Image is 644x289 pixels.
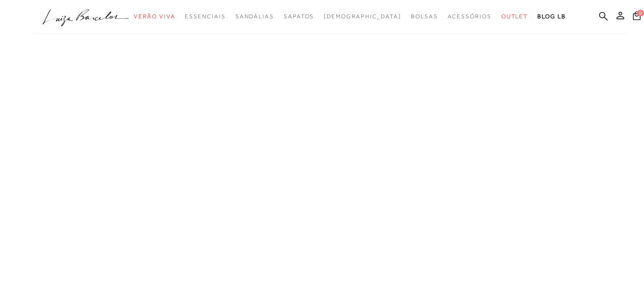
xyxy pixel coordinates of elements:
span: [DEMOGRAPHIC_DATA] [324,13,401,20]
a: BLOG LB [537,8,565,26]
span: Essenciais [185,13,225,20]
a: categoryNavScreenReaderText [448,8,492,26]
span: Verão Viva [134,13,175,20]
a: categoryNavScreenReaderText [185,8,225,26]
span: BLOG LB [537,13,565,20]
a: categoryNavScreenReaderText [284,8,314,26]
a: categoryNavScreenReaderText [134,8,175,26]
span: 0 [637,10,644,16]
a: categoryNavScreenReaderText [501,8,528,26]
span: Sapatos [284,13,314,20]
span: Sandálias [235,13,274,20]
span: Bolsas [411,13,438,20]
button: 0 [630,11,644,24]
span: Outlet [501,13,528,20]
span: Acessórios [448,13,492,20]
a: noSubCategoriesText [324,8,401,26]
a: categoryNavScreenReaderText [235,8,274,26]
a: categoryNavScreenReaderText [411,8,438,26]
